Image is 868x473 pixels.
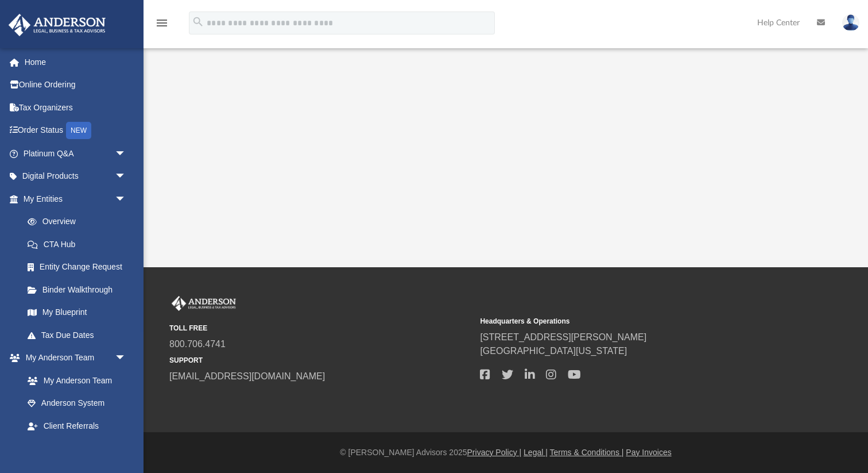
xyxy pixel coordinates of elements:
[626,448,671,457] a: Pay Invoices
[16,324,144,347] a: Tax Due Dates
[169,296,238,311] img: Anderson Advisors Platinum Portal
[16,369,132,392] a: My Anderson Team
[16,256,144,279] a: Entity Change Request
[155,16,169,30] i: menu
[8,51,144,74] a: Home
[16,233,144,256] a: CTA Hub
[5,14,109,36] img: Anderson Advisors Platinum Portal
[115,347,138,370] span: arrow_drop_down
[8,187,144,210] a: My Entitiesarrow_drop_down
[16,210,144,233] a: Overview
[480,346,627,356] a: [GEOGRAPHIC_DATA][US_STATE]
[467,448,522,457] a: Privacy Policy |
[169,355,472,366] small: SUPPORT
[480,316,782,326] small: Headquarters & Operations
[66,122,91,139] div: NEW
[8,142,144,165] a: Platinum Q&Aarrow_drop_down
[155,22,169,30] a: menu
[8,74,144,97] a: Online Ordering
[16,301,138,324] a: My Blueprint
[16,278,144,301] a: Binder Walkthrough
[115,142,138,166] span: arrow_drop_down
[16,392,138,415] a: Anderson System
[8,119,144,143] a: Order StatusNEW
[169,371,325,381] a: [EMAIL_ADDRESS][DOMAIN_NAME]
[169,323,472,333] small: TOLL FREE
[192,16,204,28] i: search
[16,414,138,437] a: Client Referrals
[8,347,138,370] a: My Anderson Teamarrow_drop_down
[524,448,548,457] a: Legal |
[169,339,226,349] a: 800.706.4741
[842,14,859,31] img: User Pic
[550,448,624,457] a: Terms & Conditions |
[480,332,646,342] a: [STREET_ADDRESS][PERSON_NAME]
[115,187,138,211] span: arrow_drop_down
[8,96,144,119] a: Tax Organizers
[144,447,868,459] div: © [PERSON_NAME] Advisors 2025
[115,165,138,189] span: arrow_drop_down
[8,165,144,188] a: Digital Productsarrow_drop_down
